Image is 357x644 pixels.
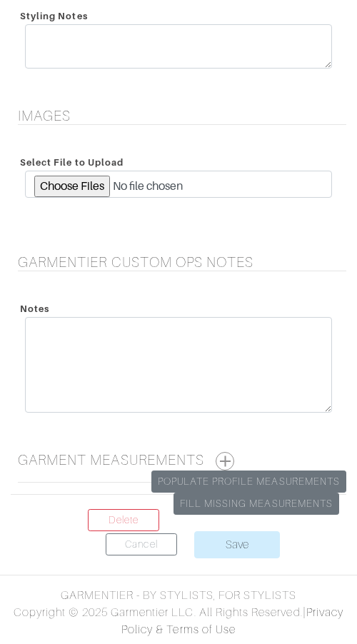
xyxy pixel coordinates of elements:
a: Cancel [106,533,177,555]
a: Fill Missing Measurements [174,493,339,515]
h5: Garment Measurements [18,451,346,471]
h5: Garmentier Custom Ops Notes [18,253,346,271]
span: Styling Notes [20,6,88,26]
a: Privacy Policy & Terms of Use [121,606,343,636]
span: Copyright © 2025 Garmentier LLC. All Rights Reserved. [14,606,303,619]
h5: Images [18,107,346,124]
a: Delete [88,509,159,531]
a: Populate Profile Measurements [151,471,346,493]
span: Select File to Upload [20,152,124,173]
input: Save [194,531,280,558]
span: Notes [20,298,49,319]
